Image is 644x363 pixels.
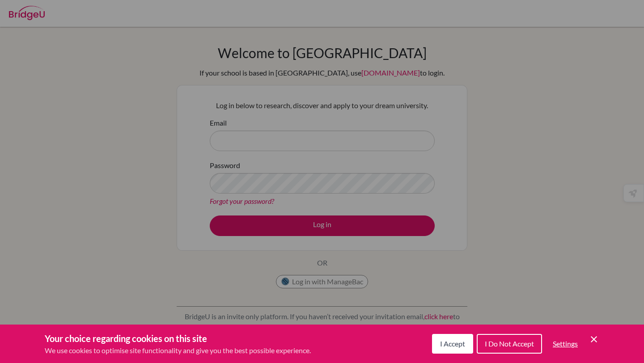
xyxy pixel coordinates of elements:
span: I Accept [440,339,465,348]
button: I Do Not Accept [477,334,542,354]
h3: Your choice regarding cookies on this site [45,332,311,345]
span: I Do Not Accept [485,339,534,348]
span: Settings [553,339,578,348]
button: Save and close [589,334,599,345]
button: I Accept [432,334,473,354]
button: Settings [546,335,585,353]
p: We use cookies to optimise site functionality and give you the best possible experience. [45,345,311,356]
